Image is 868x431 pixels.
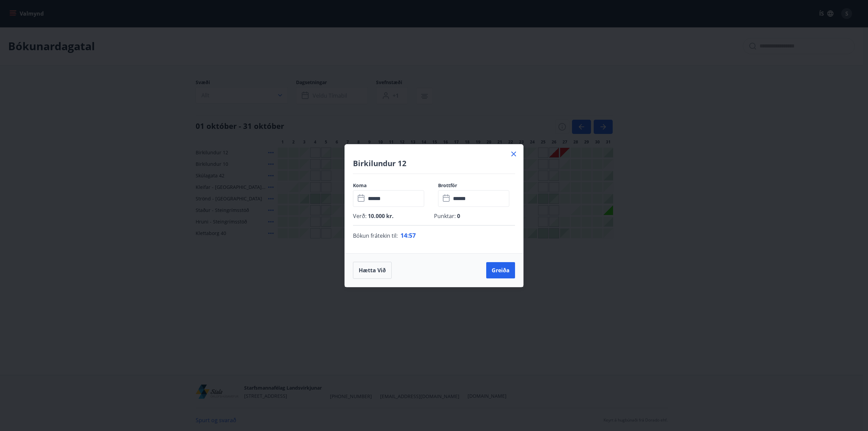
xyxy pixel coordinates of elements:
[353,158,515,168] h4: Birkilundur 12
[486,262,515,278] button: Greiða
[456,212,460,220] span: 0
[409,231,416,239] span: 57
[353,212,434,220] p: Verð :
[438,182,515,189] label: Brottför
[353,262,392,279] button: Hætta við
[353,232,398,240] span: Bókun frátekin til :
[367,212,394,220] span: 10.000 kr.
[400,231,409,239] span: 14 :
[434,212,515,220] p: Punktar :
[353,182,430,189] label: Koma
